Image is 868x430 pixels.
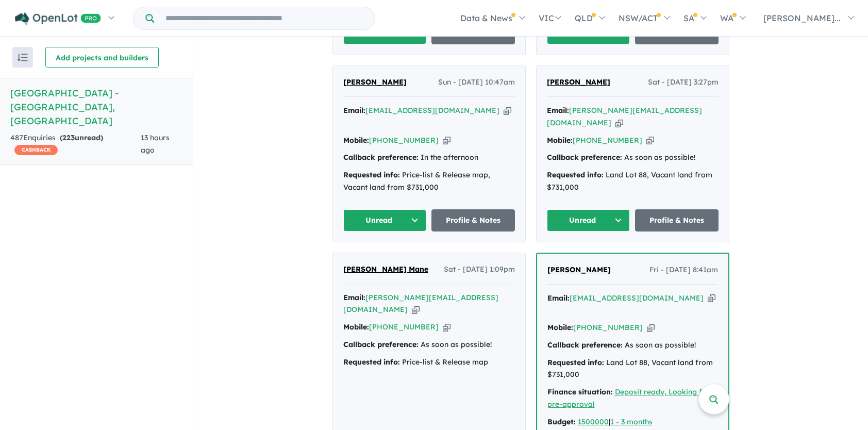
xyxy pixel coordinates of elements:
[547,106,569,115] strong: Email:
[648,76,719,89] span: Sat - [DATE] 3:27pm
[547,265,611,274] span: [PERSON_NAME]
[18,54,28,61] img: sort.svg
[15,12,101,25] img: Openlot PRO Logo White
[578,417,609,426] a: 1500000
[343,263,428,276] a: [PERSON_NAME] Mane
[343,356,515,369] div: Price-list & Release map
[412,304,420,315] button: Copy
[547,340,623,350] strong: Callback preference:
[547,387,613,396] strong: Finance situation:
[610,417,653,426] a: 1 - 3 months
[45,47,159,68] button: Add projects and builders
[343,357,400,367] strong: Requested info:
[365,106,499,115] a: [EMAIL_ADDRESS][DOMAIN_NAME]
[547,264,611,276] a: [PERSON_NAME]
[570,293,704,303] a: [EMAIL_ADDRESS][DOMAIN_NAME]
[156,7,373,29] input: Try estate name, suburb, builder or developer
[547,106,702,127] a: [PERSON_NAME][EMAIL_ADDRESS][DOMAIN_NAME]
[369,136,439,145] a: [PHONE_NUMBER]
[547,169,719,194] div: Land Lot 88, Vacant land from $731,000
[343,322,369,332] strong: Mobile:
[62,133,75,142] span: 223
[444,263,515,276] span: Sat - [DATE] 1:09pm
[343,106,365,115] strong: Email:
[343,339,515,351] div: As soon as possible!
[343,153,419,162] strong: Callback preference:
[343,152,515,164] div: In the afternoon
[504,105,511,116] button: Copy
[646,135,654,146] button: Copy
[438,76,515,89] span: Sun - [DATE] 10:47am
[547,339,718,352] div: As soon as possible!
[343,293,365,302] strong: Email:
[635,209,719,231] a: Profile & Notes
[547,323,573,332] strong: Mobile:
[547,77,610,87] span: [PERSON_NAME]
[141,133,170,155] span: 13 hours ago
[10,132,141,157] div: 487 Enquir ies
[547,76,610,89] a: [PERSON_NAME]
[547,170,604,179] strong: Requested info:
[547,209,630,231] button: Unread
[369,322,439,332] a: [PHONE_NUMBER]
[547,152,719,164] div: As soon as possible!
[60,133,103,142] strong: ( unread)
[647,322,655,333] button: Copy
[443,322,450,333] button: Copy
[343,77,407,87] span: [PERSON_NAME]
[547,136,573,145] strong: Mobile:
[431,209,515,231] a: Profile & Notes
[343,169,515,194] div: Price-list & Release map, Vacant land from $731,000
[615,118,623,128] button: Copy
[547,293,570,303] strong: Email:
[547,358,604,367] strong: Requested info:
[14,145,58,155] span: CASHBACK
[343,340,419,349] strong: Callback preference:
[343,293,498,315] a: [PERSON_NAME][EMAIL_ADDRESS][DOMAIN_NAME]
[343,264,428,274] span: [PERSON_NAME] Mane
[573,136,642,145] a: [PHONE_NUMBER]
[547,357,718,382] div: Land Lot 88, Vacant land from $731,000
[443,135,450,146] button: Copy
[343,76,407,89] a: [PERSON_NAME]
[649,264,718,276] span: Fri - [DATE] 8:41am
[343,209,427,231] button: Unread
[547,417,576,426] strong: Budget:
[547,416,718,428] div: |
[573,323,643,332] a: [PHONE_NUMBER]
[708,293,715,304] button: Copy
[343,136,369,145] strong: Mobile:
[547,387,710,409] a: Deposit ready, Looking for pre-approval
[343,170,400,179] strong: Requested info:
[763,13,841,23] span: [PERSON_NAME]...
[10,86,182,128] h5: [GEOGRAPHIC_DATA] - [GEOGRAPHIC_DATA] , [GEOGRAPHIC_DATA]
[547,153,622,162] strong: Callback preference:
